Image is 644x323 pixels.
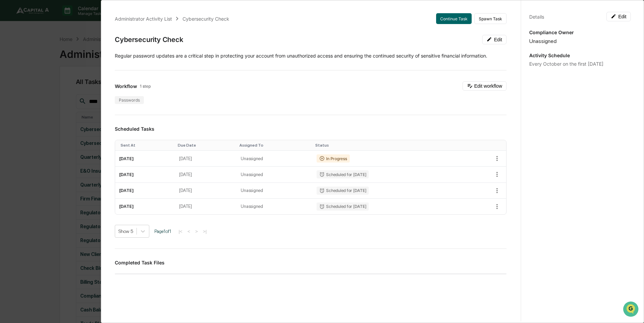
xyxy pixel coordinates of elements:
[176,229,184,234] button: |<
[529,14,544,20] div: Details
[115,52,507,59] p: Regular password updates are a critical step in protecting your account from unauthorized access ...
[317,170,369,178] div: Scheduled for [DATE]
[606,12,631,21] button: Edit
[115,199,175,214] td: [DATE]
[529,29,631,35] p: Compliance Owner
[175,151,237,167] td: [DATE]
[178,143,234,148] div: Toggle SortBy
[183,16,229,22] div: Cybersecurity Check
[529,52,631,58] p: Activity Schedule
[23,52,111,59] div: Start new chat
[239,143,310,148] div: Toggle SortBy
[154,229,171,234] span: Page 1 of 1
[317,187,369,195] div: Scheduled for [DATE]
[46,83,87,95] a: 🗄️Attestations
[317,202,369,211] div: Scheduled for [DATE]
[529,38,631,44] div: Unassigned
[201,229,209,234] button: >|
[115,183,175,199] td: [DATE]
[115,83,137,89] span: Workflow
[48,114,82,120] a: Powered byPylon
[175,199,237,214] td: [DATE]
[115,151,175,167] td: [DATE]
[193,229,200,234] button: >
[237,151,313,167] td: Unassigned
[7,86,12,91] div: 🖐️
[482,35,507,44] button: Edit
[7,99,12,104] div: 🔎
[175,183,237,199] td: [DATE]
[317,154,349,163] div: In Progress
[115,16,172,22] div: Administrator Activity List
[529,61,631,67] div: Every October on the first [DATE]
[7,52,19,64] img: 1746055101610-c473b297-6a78-478c-a979-82029cc54cd1
[49,86,55,91] div: 🗄️
[315,143,458,148] div: Toggle SortBy
[115,167,175,182] td: [DATE]
[121,143,172,148] div: Toggle SortBy
[4,83,46,95] a: 🖐️Preclearance
[140,84,151,89] span: 1 step
[237,199,313,214] td: Unassigned
[7,14,123,25] p: How can we help?
[67,115,82,120] span: Pylon
[474,13,507,24] button: Spawn Task
[23,59,86,64] div: We're available if you need us!
[4,95,45,108] a: 🔎Data Lookup
[115,260,507,265] h3: Completed Task Files
[115,126,507,132] h3: Scheduled Tasks
[237,183,313,199] td: Unassigned
[436,13,472,24] button: Continue Task
[115,36,183,44] div: Cybersecurity Check
[115,96,144,104] div: Passwords
[622,301,641,319] iframe: Open customer support
[56,85,84,92] span: Attestations
[175,167,237,182] td: [DATE]
[237,167,313,182] td: Unassigned
[115,54,123,62] button: Start new chat
[14,85,44,92] span: Preclearance
[463,81,507,91] button: Edit workflow
[186,229,192,234] button: <
[14,98,43,105] span: Data Lookup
